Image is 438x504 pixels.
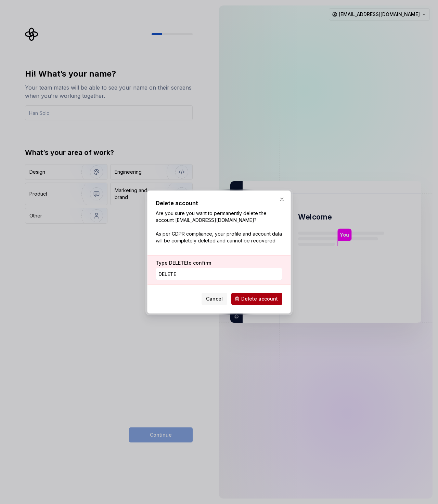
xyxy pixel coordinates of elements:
[156,199,282,207] h2: Delete account
[206,295,223,302] span: Cancel
[156,260,211,266] label: Type to confirm
[202,293,227,305] button: Cancel
[241,295,278,302] span: Delete account
[156,210,282,244] p: Are you sure you want to permanently delete the account [EMAIL_ADDRESS][DOMAIN_NAME]? As per GDPR...
[156,268,282,280] input: DELETE
[169,260,187,266] span: DELETE
[231,293,282,305] button: Delete account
